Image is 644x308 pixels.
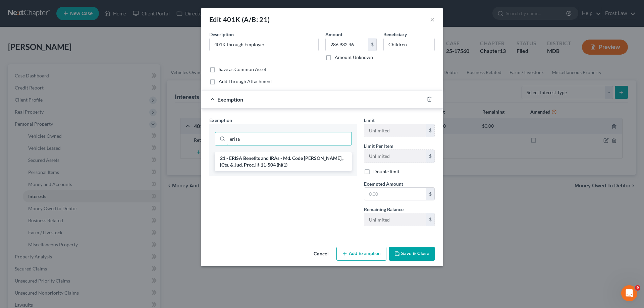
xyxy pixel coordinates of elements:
div: $ [426,124,434,137]
span: Exemption [217,96,243,103]
input: Describe... [210,38,318,51]
div: $ [426,213,434,226]
input: -- [364,124,426,137]
iframe: Intercom live chat [621,285,637,301]
span: Limit [364,117,375,123]
div: $ [426,188,434,200]
label: Amount Unknown [335,54,373,61]
input: Search exemption rules... [227,132,352,145]
label: Remaining Balance [364,206,404,213]
input: 0.00 [364,188,426,200]
input: 0.00 [326,38,368,51]
button: Add Exemption [336,247,386,261]
label: Beneficiary [383,31,407,38]
li: 21 - ERISA Benefits and IRAs - Md. Code [PERSON_NAME]., [Cts. & Jud. Proc.] § 11-504 (h)(1) [215,152,352,171]
input: -- [364,213,426,226]
div: $ [426,150,434,163]
span: Description [209,32,234,37]
div: Edit 401K (A/B: 21) [209,15,270,24]
label: Save as Common Asset [219,66,266,73]
button: Cancel [308,247,334,261]
span: Exemption [209,117,232,123]
label: Add Through Attachment [219,78,272,85]
div: $ [368,38,376,51]
button: Save & Close [389,247,435,261]
input: -- [384,38,434,51]
label: Limit Per Item [364,142,393,149]
label: Amount [325,31,342,38]
span: Exempted Amount [364,181,403,187]
input: -- [364,150,426,163]
button: × [430,15,435,23]
span: 9 [635,285,640,291]
label: Double limit [373,168,399,175]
